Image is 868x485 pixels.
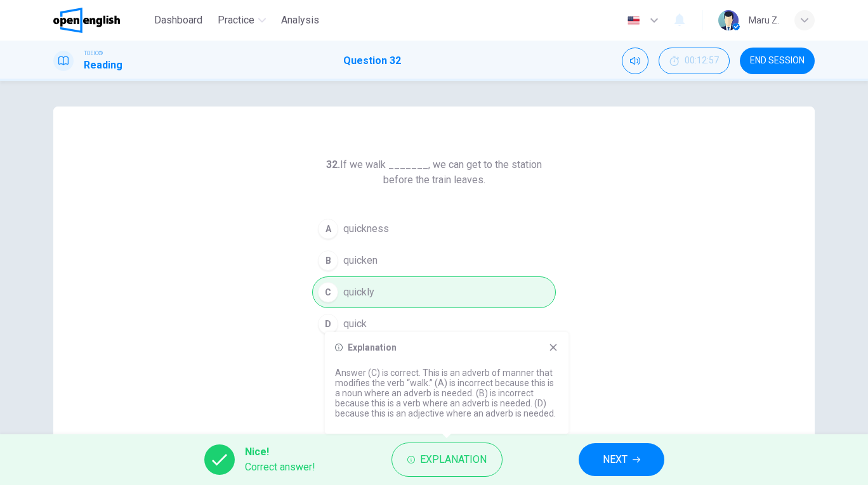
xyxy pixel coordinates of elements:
[312,157,556,188] h6: If we walk _______, we can get to the station before the train leaves.
[420,451,487,469] span: Explanation
[685,56,719,66] span: 00:12:57
[622,48,648,74] div: Mute
[343,53,401,68] h1: Question 32
[245,460,315,475] span: Correct answer!
[154,13,202,28] span: Dashboard
[603,451,628,469] span: NEXT
[718,10,739,30] img: Profile picture
[335,368,558,418] p: Answer (C) is correct. This is an adverb of manner that modifies the verb “walk.” (A) is incorrec...
[659,48,730,74] div: Hide
[750,56,805,66] span: END SESSION
[749,13,779,28] div: Maru Z.
[626,16,641,25] img: en
[218,13,254,28] span: Practice
[348,342,397,352] h6: Explanation
[245,444,315,460] span: Nice!
[84,49,103,58] span: TOEIC®
[84,58,122,73] h1: Reading
[281,13,319,28] span: Analysis
[53,8,120,33] img: OpenEnglish logo
[326,158,340,171] strong: 32.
